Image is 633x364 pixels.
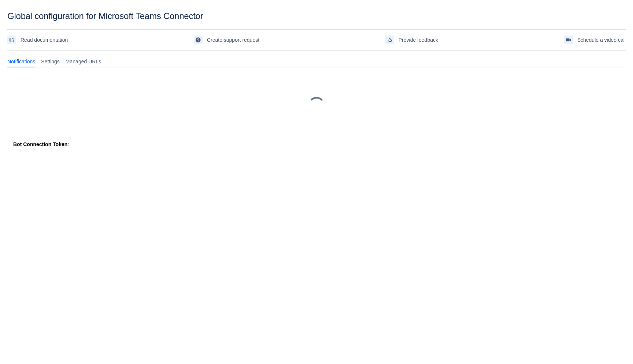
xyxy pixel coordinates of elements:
span: videoCall [566,37,571,43]
div: Global configuration for Microsoft Teams Connector [7,11,626,21]
a: Provide feedback [385,34,438,46]
a: Create support request [194,34,259,46]
span: Read documentation [21,34,68,46]
span: Notifications [7,58,35,65]
span: documentation [9,37,15,43]
span: feedback [387,37,393,43]
span: Schedule a video call [577,34,626,46]
span: Managed URLs [66,58,101,65]
span: Provide feedback [399,34,438,46]
span: Settings [41,58,60,65]
span: support [195,37,201,43]
span: Create support request [207,34,259,46]
a: Schedule a video call [564,34,626,46]
strong: Bot Connection Token [13,141,67,147]
a: Read documentation [7,34,68,46]
div: : [13,141,620,148]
